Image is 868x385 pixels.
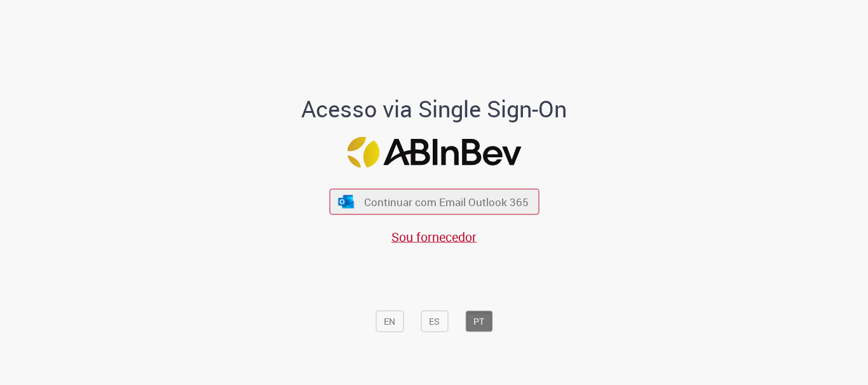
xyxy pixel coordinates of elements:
a: Sou fornecedor [391,228,477,245]
button: ES [421,311,448,332]
img: ícone Azure/Microsoft 360 [337,195,355,208]
button: PT [465,311,492,332]
img: Logo ABInBev [347,137,521,168]
button: ícone Azure/Microsoft 360 Continuar com Email Outlook 365 [329,189,539,215]
button: EN [376,311,403,332]
h1: Acesso via Single Sign-On [258,96,611,122]
span: Continuar com Email Outlook 365 [364,195,529,209]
